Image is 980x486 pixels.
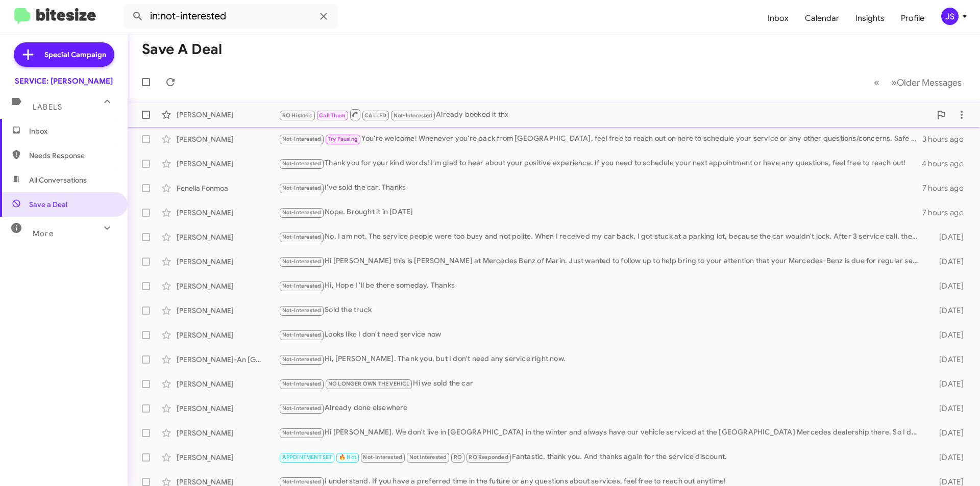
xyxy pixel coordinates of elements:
[279,207,922,218] div: Nope. Brought it in [DATE]
[885,72,968,93] button: Next
[923,403,972,414] div: [DATE]
[177,159,279,169] div: [PERSON_NAME]
[868,72,968,93] nav: Page navigation example
[279,108,931,121] div: Already booked it thx
[177,110,279,120] div: [PERSON_NAME]
[282,380,322,387] span: Not-Interested
[454,454,462,461] span: RO
[177,428,279,438] div: [PERSON_NAME]
[893,4,933,33] a: Profile
[279,280,923,292] div: Hi, Hope I 'll be there someday. Thanks
[923,281,972,291] div: [DATE]
[933,8,969,25] button: JS
[279,329,923,341] div: Looks like I don't need service now
[279,133,922,145] div: You're welcome! Whenever you're back from [GEOGRAPHIC_DATA], feel free to reach out on here to sc...
[279,427,923,439] div: Hi [PERSON_NAME]. We don't live in [GEOGRAPHIC_DATA] in the winter and always have our vehicle se...
[177,452,279,463] div: [PERSON_NAME]
[923,232,972,242] div: [DATE]
[29,126,116,136] span: Inbox
[282,283,322,289] span: Not-Interested
[394,112,433,119] span: Not-Interested
[177,330,279,340] div: [PERSON_NAME]
[941,8,959,25] div: JS
[897,77,962,88] span: Older Messages
[177,305,279,316] div: [PERSON_NAME]
[797,4,847,33] a: Calendar
[14,42,114,67] a: Special Campaign
[282,258,322,265] span: Not-Interested
[279,231,923,243] div: No, I am not. The service people were too busy and not polite. When I received my car back, I got...
[142,41,222,58] h1: Save a Deal
[33,229,54,238] span: More
[44,49,106,60] span: Special Campaign
[279,158,922,169] div: Thank you for your kind words! I'm glad to hear about your positive experience. If you need to sc...
[469,454,508,461] span: RO Responded
[177,134,279,144] div: [PERSON_NAME]
[891,76,897,89] span: »
[282,307,322,314] span: Not-Interested
[923,379,972,389] div: [DATE]
[759,4,797,33] a: Inbox
[923,452,972,463] div: [DATE]
[874,76,879,89] span: «
[177,403,279,414] div: [PERSON_NAME]
[922,183,972,193] div: 7 hours ago
[409,454,447,461] span: Not Interested
[923,330,972,340] div: [DATE]
[328,380,410,387] span: NO LONGER OWN THE VEHICL
[282,331,322,338] span: Not-Interested
[279,304,923,316] div: Sold the truck
[868,72,886,93] button: Previous
[282,136,322,142] span: Not-Interested
[279,451,923,463] div: Fantastic, thank you. And thanks again for the service discount.
[279,182,922,194] div: I've sold the car. Thanks
[282,356,322,363] span: Not-Interested
[29,150,116,161] span: Needs Response
[124,4,338,29] input: Search
[319,112,346,119] span: Call Them
[364,112,386,119] span: CALLED
[177,232,279,242] div: [PERSON_NAME]
[282,405,322,412] span: Not-Interested
[922,208,972,218] div: 7 hours ago
[282,185,322,191] span: Not-Interested
[282,209,322,216] span: Not-Interested
[282,234,322,240] span: Not-Interested
[339,454,356,461] span: 🔥 Hot
[279,402,923,414] div: Already done elsewhere
[177,208,279,218] div: [PERSON_NAME]
[922,159,972,169] div: 4 hours ago
[923,305,972,316] div: [DATE]
[177,281,279,291] div: [PERSON_NAME]
[177,354,279,365] div: [PERSON_NAME]-An [GEOGRAPHIC_DATA]
[282,160,322,167] span: Not-Interested
[15,76,113,86] div: SERVICE: [PERSON_NAME]
[29,175,87,185] span: All Conversations
[282,454,332,461] span: APPOINTMENT SET
[177,183,279,193] div: Fenella Fonmoa
[177,257,279,267] div: [PERSON_NAME]
[29,199,67,210] span: Save a Deal
[282,112,312,119] span: RO Historic
[328,136,358,142] span: Try Pausing
[922,134,972,144] div: 3 hours ago
[279,353,923,365] div: Hi, [PERSON_NAME]. Thank you, but I don't need any service right now.
[279,255,923,267] div: Hi [PERSON_NAME] this is [PERSON_NAME] at Mercedes Benz of Marin. Just wanted to follow up to hel...
[923,428,972,438] div: [DATE]
[282,478,322,485] span: Not-Interested
[177,379,279,389] div: [PERSON_NAME]
[282,429,322,436] span: Not-Interested
[923,257,972,267] div: [DATE]
[279,378,923,390] div: Hi we sold the car
[363,454,402,461] span: Not-Interested
[923,354,972,365] div: [DATE]
[33,103,62,112] span: Labels
[847,4,893,33] a: Insights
